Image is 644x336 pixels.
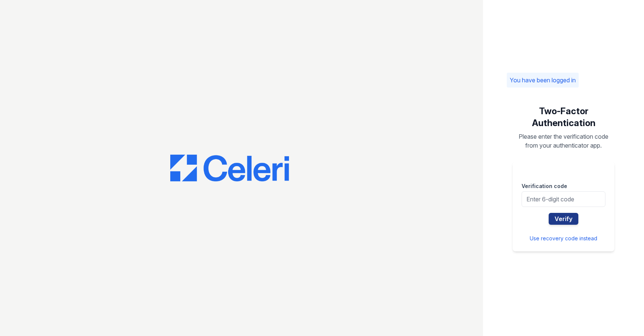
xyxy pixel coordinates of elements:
[549,213,578,225] button: Verify
[530,235,597,241] a: Use recovery code instead
[510,76,576,85] p: You have been logged in
[522,182,567,190] label: Verification code
[522,191,605,207] input: Enter 6-digit code
[170,155,289,181] img: CE_Logo_Blue-a8612792a0a2168367f1c8372b55b34899dd931a85d93a1a3d3e32e68fde9ad4.png
[513,132,614,150] p: Please enter the verification code from your authenticator app.
[513,105,614,129] h1: Two-Factor Authentication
